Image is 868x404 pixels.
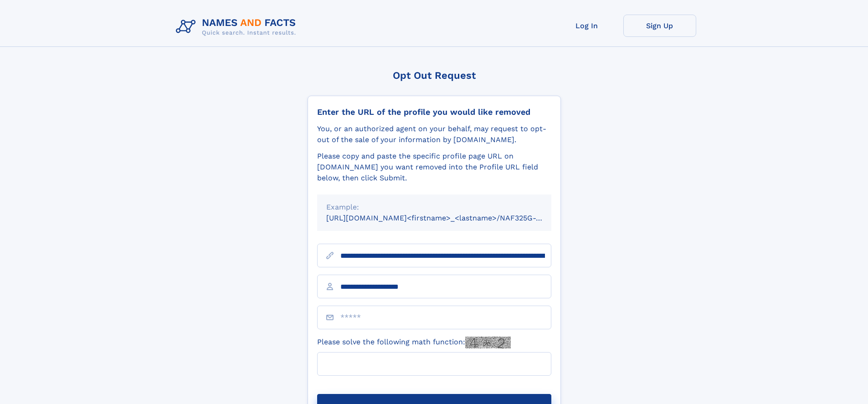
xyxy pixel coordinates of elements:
[317,123,551,145] div: You, or an authorized agent on your behalf, may request to opt-out of the sale of your informatio...
[172,15,303,39] img: Logo Names and Facts
[317,337,511,348] label: Please solve the following math function:
[317,107,551,117] div: Enter the URL of the profile you would like removed
[317,151,551,184] div: Please copy and paste the specific profile page URL on [DOMAIN_NAME] you want removed into the Pr...
[308,70,561,81] div: Opt Out Request
[550,15,623,37] a: Log In
[623,15,696,37] a: Sign Up
[326,214,569,222] small: [URL][DOMAIN_NAME]<firstname>_<lastname>/NAF325G-xxxxxxxx
[326,202,542,213] div: Example:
